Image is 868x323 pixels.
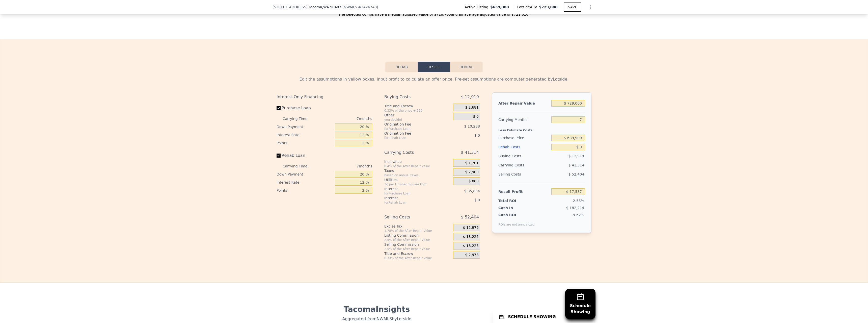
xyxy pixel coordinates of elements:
[384,159,451,164] div: Insurance
[384,148,441,157] div: Carrying Costs
[358,5,377,9] span: # 2426743
[572,213,584,217] span: -9.62%
[508,314,556,320] h1: SCHEDULE SHOWING
[469,179,479,184] span: $ 880
[474,133,480,137] span: $ 0
[342,5,378,10] div: ( )
[565,289,595,319] button: ScheduleShowing
[384,182,451,186] div: 3¢ per Finished Square Foot
[277,139,333,147] div: Points
[384,251,451,256] div: Title and Escrow
[463,226,479,230] span: $ 12,976
[277,131,333,139] div: Interest Rate
[465,105,478,110] span: $ 2,681
[465,170,478,175] span: $ 2,900
[384,229,451,233] div: 1.78% of the After Repair Value
[277,76,591,82] div: Edit the assumptions in yellow boxes. Input profit to calculate an offer price. Pre-set assumptio...
[277,314,477,322] div: Aggregated from NWMLS by Lotside
[317,162,372,170] div: 7 months
[277,123,333,131] div: Down Payment
[498,99,549,108] div: After Repair Value
[277,106,281,110] input: Purchase Loan
[517,5,539,10] span: Lotside ARV
[384,213,441,222] div: Selling Costs
[277,178,333,186] div: Interest Rate
[273,5,308,10] span: [STREET_ADDRESS]
[461,148,479,157] span: $ 41,314
[384,92,441,102] div: Buying Costs
[585,2,595,12] button: Show Options
[384,186,441,191] div: Interest
[384,122,441,127] div: Origination Fee
[277,154,281,158] input: Rehab Loan
[461,213,479,222] span: $ 52,404
[464,124,480,128] span: $ 10,238
[384,191,441,195] div: for Purchase Loan
[384,113,451,118] div: Other
[474,198,480,202] span: $ 0
[384,118,451,122] div: you decide!
[384,104,451,109] div: Title and Escrow
[568,163,584,167] span: $ 41,314
[450,62,482,72] button: Rental
[465,161,478,165] span: $ 1,701
[384,242,451,247] div: Selling Commission
[277,151,333,160] label: Rehab Loan
[308,5,341,10] span: , Tacoma
[463,235,479,239] span: $ 18,225
[498,161,530,170] div: Carrying Costs
[572,199,584,203] span: -2.53%
[384,201,441,205] div: for Rehab Loan
[384,164,451,168] div: 0.4% of the After Repair Value
[386,62,418,72] button: Rehab
[465,253,478,257] span: $ 2,978
[384,168,451,173] div: Taxes
[384,131,441,136] div: Origination Fee
[344,5,357,9] span: NWMLS
[384,233,451,238] div: Listing Commission
[277,170,333,178] div: Down Payment
[277,104,333,113] label: Purchase Loan
[277,92,372,102] div: Interest-Only Financing
[498,212,535,217] div: Cash ROI
[384,224,451,229] div: Excise Tax
[418,62,450,72] button: Resell
[461,92,479,102] span: $ 12,919
[463,244,479,248] span: $ 18,225
[498,152,549,161] div: Buying Costs
[384,177,451,182] div: Utilities
[498,170,549,179] div: Selling Costs
[498,124,585,133] div: Less Estimate Costs:
[277,186,333,194] div: Points
[384,127,441,131] div: for Purchase Loan
[384,109,451,113] div: 0.33% of the price + 550
[473,114,479,119] span: $ 0
[384,136,441,140] div: for Rehab Loan
[465,5,490,10] span: Active Listing
[283,162,315,170] div: Carrying Time
[283,115,315,123] div: Carrying Time
[490,5,509,10] span: $639,900
[564,3,581,12] button: SAVE
[464,189,480,193] span: $ 35,834
[498,142,549,152] div: Rehab Costs
[277,305,477,314] div: Tacoma Insights
[498,217,535,227] div: ROIs are not annualized
[322,5,341,9] span: , WA 98407
[384,238,451,242] div: 2.5% of the After Repair Value
[568,172,584,176] span: $ 52,404
[317,115,372,123] div: 7 months
[539,5,558,9] span: $729,000
[568,154,584,158] span: $ 12,919
[498,205,530,210] div: Cash In
[384,173,451,177] div: based on annual taxes
[498,198,530,203] div: Total ROI
[498,115,549,124] div: Carrying Months
[498,133,549,142] div: Purchase Price
[498,187,549,196] div: Resell Profit
[384,256,451,260] div: 0.33% of the After Repair Value
[384,247,451,251] div: 2.5% of the After Repair Value
[384,195,441,201] div: Interest
[566,206,584,210] span: $ 182,214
